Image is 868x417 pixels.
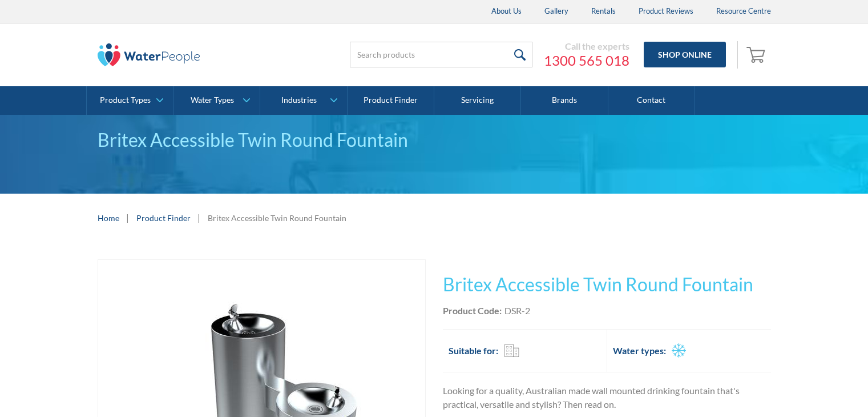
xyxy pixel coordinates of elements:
[449,344,498,358] h2: Suitable for:
[136,212,191,224] a: Product Finder
[544,52,629,69] a: 1300 565 018
[544,41,629,52] div: Call the experts
[98,126,771,154] div: Britex Accessible Twin Round Fountain
[443,305,502,316] strong: Product Code:
[191,95,234,105] div: Water Types
[98,212,119,224] a: Home
[173,86,260,115] a: Water Types
[125,211,131,224] div: |
[434,86,521,115] a: Servicing
[644,42,726,67] a: Shop Online
[521,86,608,115] a: Brands
[348,86,434,115] a: Product Finder
[87,86,173,115] a: Product Types
[208,212,346,224] div: Britex Accessible Twin Round Fountain
[443,384,771,411] p: Looking for a quality, Australian made wall mounted drinking fountain that's practical, versatile...
[746,45,768,63] img: shopping cart
[613,344,666,358] h2: Water types:
[281,95,317,105] div: Industries
[744,41,771,69] a: Open cart
[100,95,151,105] div: Product Types
[504,304,530,318] div: DSR-2
[260,86,346,115] a: Industries
[443,271,771,298] h1: Britex Accessible Twin Round Fountain
[608,86,695,115] a: Contact
[350,42,532,67] input: Search products
[98,43,200,66] img: The Water People
[196,211,202,224] div: |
